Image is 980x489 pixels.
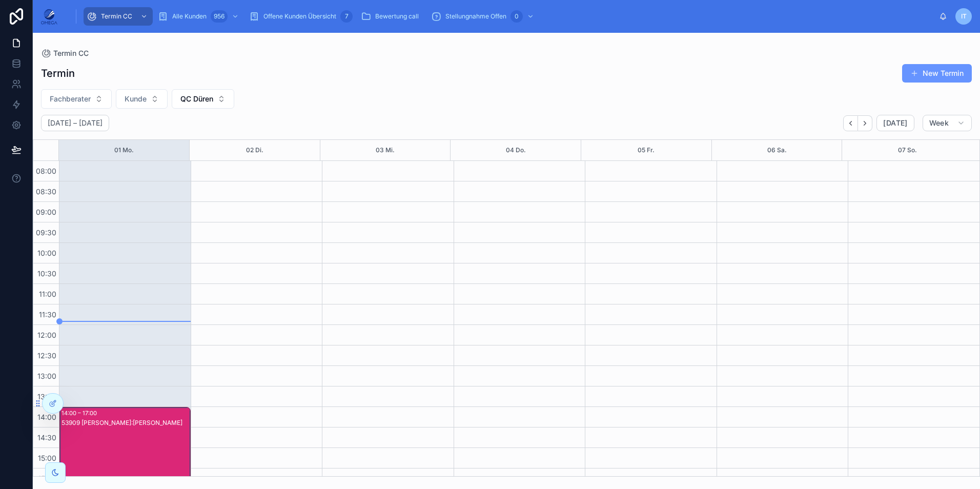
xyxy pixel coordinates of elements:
span: 10:30 [35,269,59,278]
button: 03 Mi. [376,140,395,160]
h1: Termin [41,66,75,80]
span: Termin CC [101,12,132,21]
button: 05 Fr. [638,140,655,160]
span: 09:30 [33,228,59,237]
span: QC Düren [180,94,213,104]
a: Termin CC [84,7,153,26]
div: 956 [211,10,228,23]
div: 14:00 – 17:00 [62,408,99,418]
span: 08:30 [33,187,59,196]
span: Stellungnahme Offen [445,12,506,21]
span: 13:00 [35,372,59,380]
span: Alle Kunden [172,12,207,21]
button: 04 Do. [506,140,526,160]
span: [DATE] [883,118,907,128]
button: 07 So. [898,140,917,160]
button: 06 Sa. [767,140,787,160]
span: 12:30 [35,351,59,360]
span: Offene Kunden Übersicht [263,12,336,21]
span: 14:00 [35,413,59,421]
span: 11:00 [36,290,59,298]
button: Week [923,115,972,131]
button: 01 Mo. [114,140,134,160]
span: IT [961,12,967,21]
a: Alle Kunden956 [155,7,244,26]
h2: [DATE] – [DATE] [48,118,103,128]
span: 12:00 [35,331,59,339]
button: 02 Di. [246,140,263,160]
span: 13:30 [35,392,59,401]
span: Kunde [125,94,147,104]
button: Select Button [172,89,234,109]
span: 15:30 [35,474,59,483]
button: Next [858,115,872,131]
span: 11:30 [36,310,59,319]
button: Select Button [116,89,168,109]
button: [DATE] [876,115,914,131]
button: Select Button [41,89,112,109]
span: Bewertung call [375,12,419,21]
div: 0 [511,10,523,23]
span: 10:00 [35,249,59,257]
span: Fachberater [50,94,91,104]
span: 09:00 [33,208,59,216]
button: New Termin [902,64,972,83]
span: 14:30 [35,433,59,442]
span: Termin CC [53,48,89,58]
div: 7 [340,10,353,23]
span: 15:00 [35,454,59,462]
img: App logo [41,8,57,25]
div: 53909 [PERSON_NAME]:[PERSON_NAME] [62,419,190,427]
div: scrollable content [66,5,939,28]
a: Bewertung call [358,7,426,26]
button: Back [843,115,858,131]
a: Offene Kunden Übersicht7 [246,7,356,26]
a: Stellungnahme Offen0 [428,7,539,26]
a: Termin CC [41,48,89,58]
span: Week [929,118,949,128]
span: 08:00 [33,167,59,175]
